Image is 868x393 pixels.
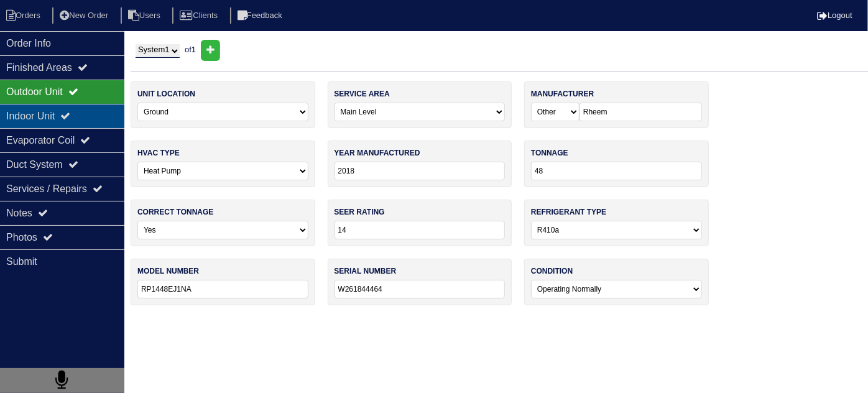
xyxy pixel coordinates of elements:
a: Logout [817,11,852,20]
label: tonnage [531,147,568,159]
label: year manufactured [335,147,420,159]
a: Clients [172,11,228,20]
a: Users [121,11,170,20]
label: correct tonnage [137,206,213,218]
label: model number [137,266,199,277]
label: refrigerant type [531,206,606,218]
label: serial number [335,266,397,277]
label: manufacturer [531,88,594,99]
label: hvac type [137,147,180,159]
label: service area [335,88,390,99]
div: of 1 [131,40,868,61]
label: condition [531,266,573,277]
label: seer rating [335,206,385,218]
li: Feedback [230,7,292,24]
li: Users [121,7,170,24]
a: New Order [52,11,118,20]
li: New Order [52,7,118,24]
label: unit location [137,88,195,99]
li: Clients [172,7,228,24]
